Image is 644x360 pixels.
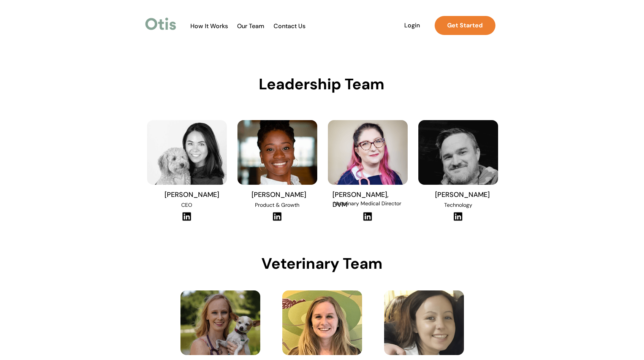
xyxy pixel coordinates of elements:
[232,22,269,30] a: Our Team
[181,201,192,208] span: CEO
[435,190,490,199] span: [PERSON_NAME]
[334,200,401,207] span: Veterinary Medical Director
[444,201,472,208] span: Technology
[332,190,389,209] span: [PERSON_NAME], DVM
[255,201,299,208] span: Product & Growth
[252,190,306,199] span: [PERSON_NAME]
[395,16,430,35] a: Login
[435,16,495,35] a: Get Started
[447,21,483,29] strong: Get Started
[270,22,310,30] a: Contact Us
[395,22,430,29] span: Login
[187,22,232,30] a: How It Works
[165,190,219,199] span: [PERSON_NAME]
[261,254,383,273] span: Veterinary Team
[259,74,385,94] span: Leadership Team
